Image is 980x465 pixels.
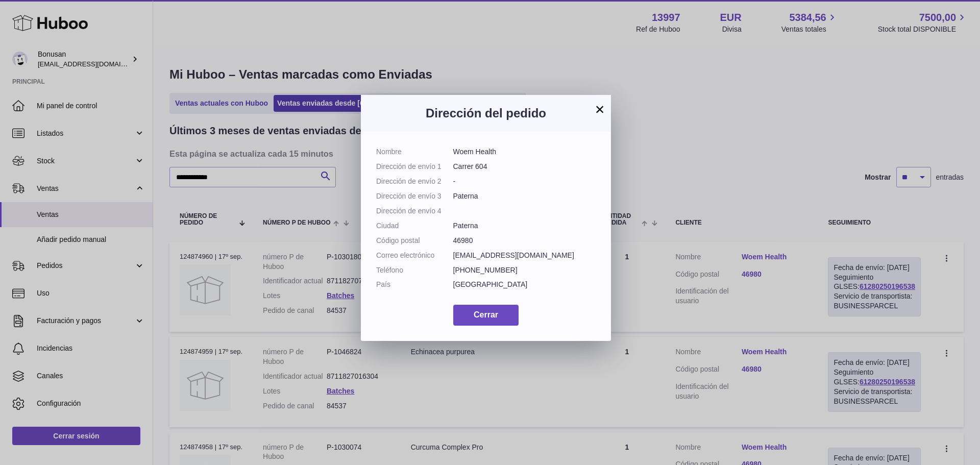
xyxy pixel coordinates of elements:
span: Cerrar [474,310,498,319]
dd: [GEOGRAPHIC_DATA] [453,280,596,289]
dd: Paterna [453,191,596,201]
dt: Dirección de envío 4 [376,206,453,216]
dt: Dirección de envío 3 [376,191,453,201]
dd: [PHONE_NUMBER] [453,265,596,275]
button: Cerrar [453,305,519,326]
dt: Teléfono [376,265,453,275]
dd: - [453,177,596,186]
dd: 46980 [453,236,596,246]
button: × [594,103,606,115]
dd: [EMAIL_ADDRESS][DOMAIN_NAME] [453,251,596,260]
dd: Paterna [453,221,596,231]
dt: Correo electrónico [376,251,453,260]
dt: Dirección de envío 2 [376,177,453,186]
h3: Dirección del pedido [376,105,596,121]
dt: Código postal [376,236,453,246]
dd: Woem Health [453,147,596,157]
dt: Ciudad [376,221,453,231]
dt: Dirección de envío 1 [376,162,453,172]
dt: País [376,280,453,289]
dt: Nombre [376,147,453,157]
dd: Carrer 604 [453,162,596,172]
